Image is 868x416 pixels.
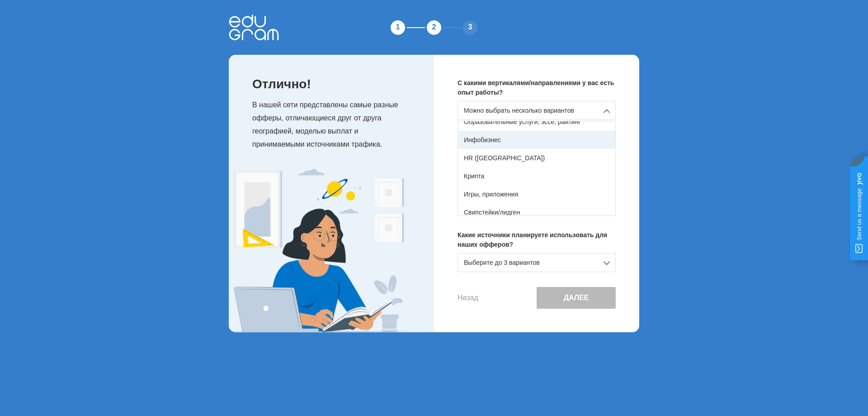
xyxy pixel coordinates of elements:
[458,167,615,185] div: Крипта
[229,169,410,332] img: Expert Image
[458,294,478,302] button: Назад
[458,131,615,149] div: Инфобизнес
[537,287,616,309] button: Далее
[458,101,616,120] div: Можно выбрать несколько вариантов
[425,19,443,37] div: 2
[461,19,479,37] div: 3
[458,253,616,272] div: Выберите до 3 вариантов
[252,78,416,90] p: Отлично!
[389,19,407,37] div: 1
[458,149,615,167] div: HR ([GEOGRAPHIC_DATA])
[458,78,616,97] p: С какими вертикалями/направлениями у вас есть опыт работы?
[458,203,615,221] div: Свипстейки/лидген
[458,230,616,249] p: Какие источники планируете использовать для наших офферов?
[252,99,416,151] p: В нашей сети представлены самые разные офферы, отличающиеся друг от друга географией, моделью вып...
[458,113,615,131] div: Образовательные услуги, эссе, райтинг
[458,185,615,203] div: Игры, приложения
